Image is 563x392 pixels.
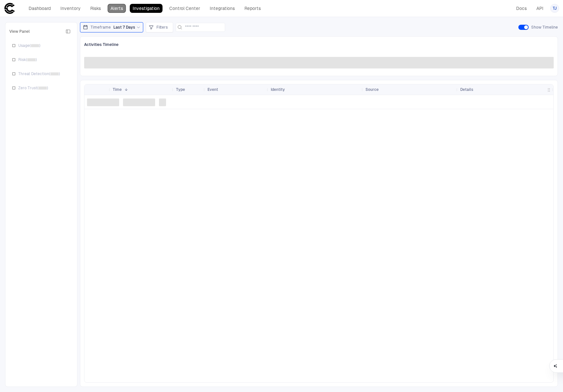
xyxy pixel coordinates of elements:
[113,87,122,92] span: Time
[18,43,40,48] span: Usage ( )
[108,4,126,13] a: Alerts
[9,29,30,34] span: View Panel
[531,25,558,30] span: Show Timeline
[57,4,84,13] a: Inventory
[460,87,473,92] span: Details
[513,4,530,13] a: Docs
[166,4,203,13] a: Control Center
[365,87,379,92] span: Source
[242,4,264,13] a: Reports
[18,85,48,91] span: Zero Trust ( )
[207,4,238,13] a: Integrations
[533,4,546,13] a: API
[207,87,218,92] span: Event
[26,4,54,13] a: Dashboard
[113,25,135,30] span: Last 7 Days
[156,25,168,30] span: Filters
[271,87,285,92] span: Identity
[550,4,559,13] button: TJ
[176,87,185,92] span: Type
[91,25,111,30] span: Timeframe
[18,57,37,62] span: Risk ( )
[553,6,557,11] span: TJ
[18,71,60,76] span: Threat Detection ( )
[84,42,119,47] span: Activities Timeline
[87,4,104,13] a: Risks
[130,4,163,13] a: Investigation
